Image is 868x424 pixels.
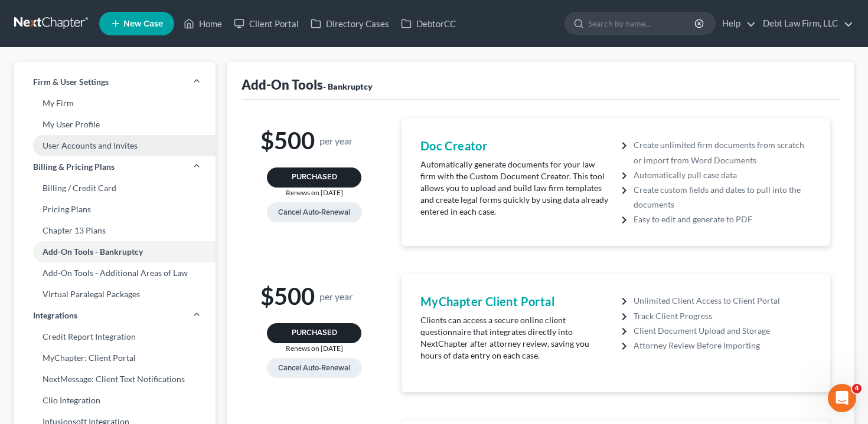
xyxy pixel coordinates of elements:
h1: $500 [260,128,368,153]
a: Pricing Plans [14,199,216,220]
span: New Case [123,19,163,28]
a: Chapter 13 Plans [14,220,216,241]
li: Attorney Review Before Importing [634,338,811,353]
div: Renews on [DATE] [260,188,368,198]
button: Cancel Auto-Renewal [267,358,362,378]
h4: Doc Creator [420,137,610,154]
a: Billing / Credit Card [14,178,216,199]
p: Automatically generate documents for your law firm with the Custom Document Creator. This tool al... [420,159,610,218]
span: Firm & User Settings [33,76,109,88]
a: DebtorCC [395,13,462,34]
li: Track Client Progress [634,308,811,323]
div: Renews on [DATE] [260,343,368,353]
li: Client Document Upload and Storage [634,323,811,338]
a: NextMessage: Client Text Notifications [14,369,216,390]
button: Purchased [267,167,361,188]
iframe: Intercom live chat [828,384,856,412]
a: Client Portal [228,13,305,34]
p: Clients can access a secure online client questionnaire that integrates directly into NextChapter... [420,314,610,361]
li: Create custom fields and dates to pull into the documents [634,182,811,212]
a: Add-On Tools - Additional Areas of Law [14,262,216,284]
a: Debt Law Firm, LLC [757,13,853,34]
a: Clio Integration [14,390,216,411]
a: MyChapter: Client Portal [14,347,216,369]
a: Firm & User Settings [14,71,216,93]
a: User Accounts and Invites [14,135,216,156]
span: 4 [852,384,862,393]
button: Purchased [267,323,361,343]
small: per year [319,291,353,301]
li: Create unlimited firm documents from scratch or import from Word Documents [634,137,811,167]
a: My Firm [14,93,216,114]
a: Home [178,13,228,34]
input: Search by name... [588,12,696,34]
button: Cancel Auto-Renewal [267,202,362,222]
a: Credit Report Integration [14,326,216,347]
span: Integrations [33,310,77,321]
small: per year [319,136,353,146]
a: Integrations [14,305,216,326]
a: Add-On Tools - Bankruptcy [14,241,216,262]
a: Directory Cases [305,13,395,34]
a: Billing & Pricing Plans [14,156,216,178]
h4: MyChapter Client Portal [420,293,610,310]
li: Easy to edit and generate to PDF [634,212,811,226]
h1: $500 [260,284,368,309]
a: Virtual Paralegal Packages [14,284,216,305]
div: Add-On Tools [242,76,373,93]
li: Unlimited Client Access to Client Portal [634,293,811,308]
span: - Bankruptcy [323,81,373,91]
span: Billing & Pricing Plans [33,161,115,173]
li: Automatically pull case data [634,167,811,182]
a: My User Profile [14,114,216,135]
a: Help [716,13,756,34]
